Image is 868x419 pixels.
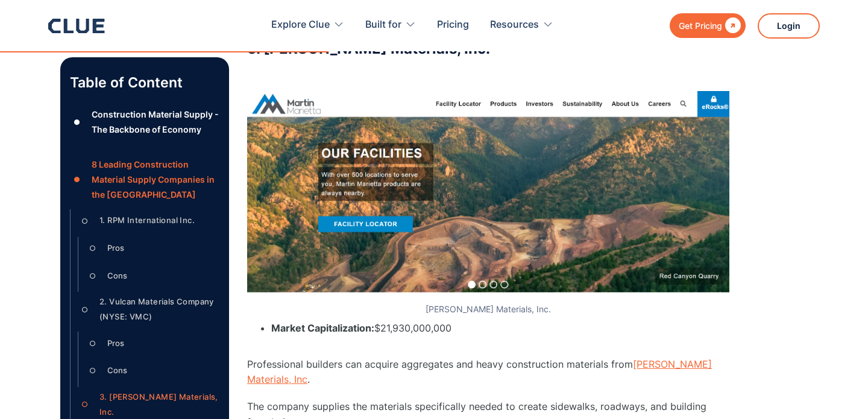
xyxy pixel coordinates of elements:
[70,157,219,203] a: ●8 Leading Construction Material Supply Companies in the [GEOGRAPHIC_DATA]
[70,113,84,131] div: ●
[670,13,746,38] a: Get Pricing
[107,336,124,351] div: Pros
[490,6,553,44] div: Resources
[722,18,741,33] div: 
[78,300,92,318] div: ○
[107,241,124,256] div: Pros
[70,107,219,137] a: ●Construction Material Supply - The Backbone of Economy
[247,91,729,301] img: Martin Marietta Materials, Inc. homepage
[271,322,374,334] strong: Market Capitalization:
[247,357,729,387] p: Professional builders can acquire aggregates and heavy construction materials from .
[99,294,219,324] div: 2. Vulcan Materials Company (NYSE: VMC)
[86,362,100,380] div: ○
[679,18,722,33] div: Get Pricing
[271,321,729,351] li: $21,930,000,000 ‍
[92,107,219,137] div: Construction Material Supply - The Backbone of Economy
[365,6,416,44] div: Built for
[437,6,469,44] a: Pricing
[365,6,401,44] div: Built for
[247,304,729,315] figcaption: [PERSON_NAME] Materials, Inc.
[86,266,219,285] a: ○Cons
[70,73,219,92] p: Table of Content
[247,64,729,79] p: ‍
[271,6,344,44] div: Explore Clue
[86,334,219,352] a: ○Pros
[86,239,100,257] div: ○
[107,268,127,283] div: Cons
[78,395,92,414] div: ○
[86,239,219,257] a: ○Pros
[86,266,100,285] div: ○
[490,6,539,44] div: Resources
[78,212,92,230] div: ○
[78,212,219,230] a: ○1. RPM International Inc.
[271,6,330,44] div: Explore Clue
[70,171,84,189] div: ●
[107,363,127,378] div: Cons
[758,13,820,39] a: Login
[92,157,219,203] div: 8 Leading Construction Material Supply Companies in the [GEOGRAPHIC_DATA]
[86,362,219,380] a: ○Cons
[99,213,195,228] div: 1. RPM International Inc.
[78,294,219,324] a: ○2. Vulcan Materials Company (NYSE: VMC)
[86,334,100,352] div: ○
